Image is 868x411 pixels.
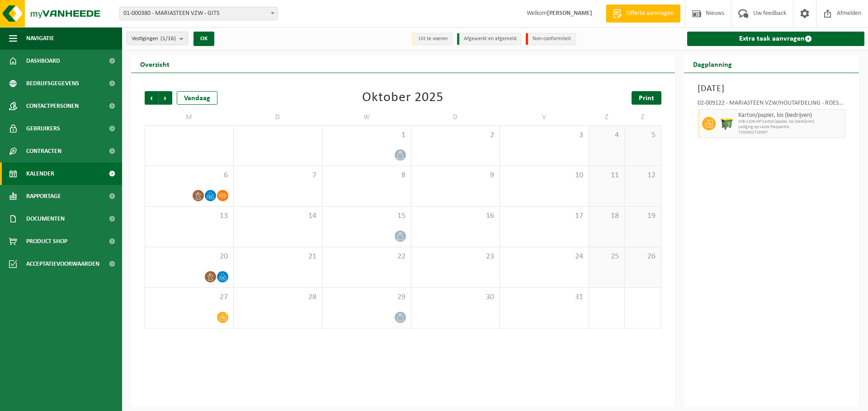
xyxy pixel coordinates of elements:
span: 26 [629,252,656,262]
a: Offerte aanvragen [606,5,680,23]
span: 22 [327,252,406,262]
span: Navigatie [26,27,54,50]
span: Vestigingen [132,32,176,46]
h2: Overzicht [131,55,179,73]
td: W [322,109,411,125]
td: D [411,109,500,125]
td: D [234,109,323,125]
span: WB-1100-HP karton/papier, los (bedrijven) [738,119,843,125]
span: 1 [327,130,406,140]
span: 23 [416,252,495,262]
span: 31 [505,292,584,302]
span: Documenten [26,208,65,230]
span: T250001718367 [738,130,843,135]
span: Acceptatievoorwaarden [26,253,99,275]
span: 28 [238,292,318,302]
a: Print [632,91,661,105]
span: 11 [594,171,620,180]
span: 9 [416,171,495,180]
span: 5 [629,130,656,140]
span: 8 [327,171,406,180]
span: Product Shop [26,230,67,253]
div: Vandaag [177,91,217,105]
span: Volgende [159,91,172,105]
td: V [500,109,589,125]
img: WB-1100-HPE-GN-50 [720,117,734,130]
span: 6 [150,171,229,180]
span: 13 [150,211,229,221]
span: Contracten [26,140,61,162]
span: 01-000380 - MARIASTEEN VZW - GITS [119,7,278,20]
span: Rapportage [26,185,61,208]
span: 12 [629,171,656,180]
li: Afgewerkt en afgemeld [457,33,521,45]
span: 27 [150,292,229,302]
span: Dashboard [26,50,60,72]
span: Karton/papier, los (bedrijven) [738,112,843,119]
strong: [PERSON_NAME] [547,10,592,17]
span: 17 [505,211,584,221]
span: 2 [416,130,495,140]
span: 16 [416,211,495,221]
span: Bedrijfsgegevens [26,72,79,95]
span: 29 [327,292,406,302]
td: Z [589,109,625,125]
span: Kalender [26,162,54,185]
span: 24 [505,252,584,262]
li: Uit te voeren [412,33,453,45]
td: M [145,109,234,125]
button: OK [193,32,214,46]
span: 4 [594,130,620,140]
span: 01-000380 - MARIASTEEN VZW - GITS [120,7,277,20]
td: Z [625,109,661,125]
div: Oktober 2025 [362,91,443,105]
span: 10 [505,171,584,180]
span: 15 [327,211,406,221]
span: 14 [238,211,318,221]
span: Vorige [145,91,158,105]
h2: Dagplanning [684,55,741,73]
span: 18 [594,211,620,221]
span: 19 [629,211,656,221]
count: (1/16) [160,36,176,42]
span: Gebruikers [26,117,60,140]
button: Vestigingen(1/16) [127,32,188,45]
span: 30 [416,292,495,302]
span: 20 [150,252,229,262]
div: 02-009122 - MARIASTEEN VZW/HOUTAFDELING - ROESELARE [698,100,846,109]
span: Offerte aanvragen [624,9,676,18]
span: 3 [505,130,584,140]
h3: [DATE] [698,82,846,96]
a: Extra taak aanvragen [687,32,865,46]
span: 25 [594,252,620,262]
span: Contactpersonen [26,95,79,117]
span: Print [639,95,654,102]
span: 21 [238,252,318,262]
span: 7 [238,171,318,180]
li: Non-conformiteit [526,33,576,45]
span: Lediging op vaste frequentie [738,125,843,130]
